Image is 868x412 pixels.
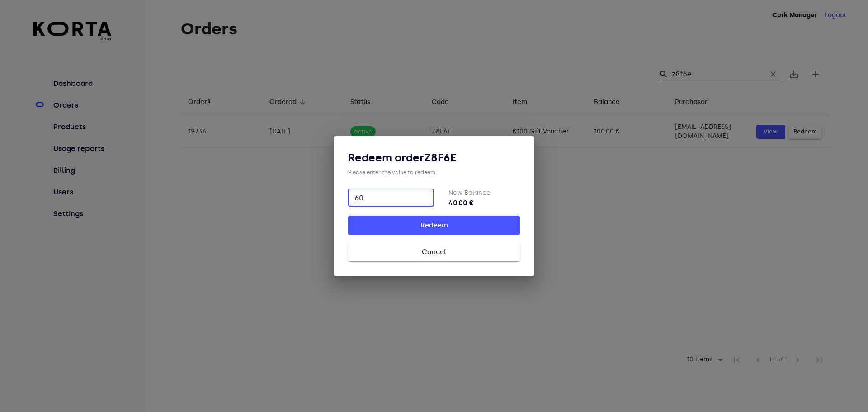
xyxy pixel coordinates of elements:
[448,198,520,208] strong: 40,00 €
[348,216,520,235] button: Redeem
[363,246,505,258] span: Cancel
[363,219,505,231] span: Redeem
[348,169,520,176] div: Please enter the value to redeem:
[348,151,520,165] h3: Redeem order Z8F6E
[348,242,520,261] button: Cancel
[448,189,491,197] label: New Balance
